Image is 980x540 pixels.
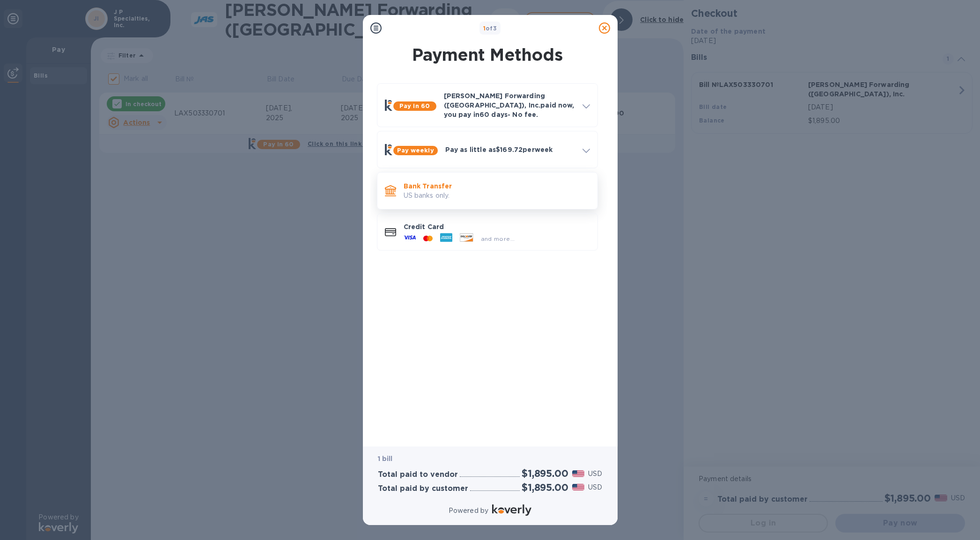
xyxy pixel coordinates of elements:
img: USD [572,470,585,477]
p: Credit Card [404,222,590,231]
p: Bank Transfer [404,181,590,191]
b: of 3 [483,25,497,32]
p: Pay as little as $169.72 per week [445,145,575,154]
h3: Total paid to vendor [378,470,458,479]
p: USD [588,469,602,479]
b: 1 bill [378,455,393,462]
span: and more... [481,235,515,242]
b: Pay weekly [397,147,434,154]
p: US banks only. [404,191,590,201]
h1: Payment Methods [375,45,600,65]
p: USD [588,482,602,492]
span: 1 [483,25,486,32]
h3: Total paid by customer [378,484,468,493]
b: Pay in 60 [399,102,430,109]
p: Powered by [449,506,488,516]
p: [PERSON_NAME] Forwarding ([GEOGRAPHIC_DATA]), Inc. paid now, you pay in 60 days - No fee. [444,91,575,119]
h2: $1,895.00 [522,482,568,493]
img: USD [572,484,585,490]
h2: $1,895.00 [522,468,568,479]
img: Logo [492,504,531,516]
